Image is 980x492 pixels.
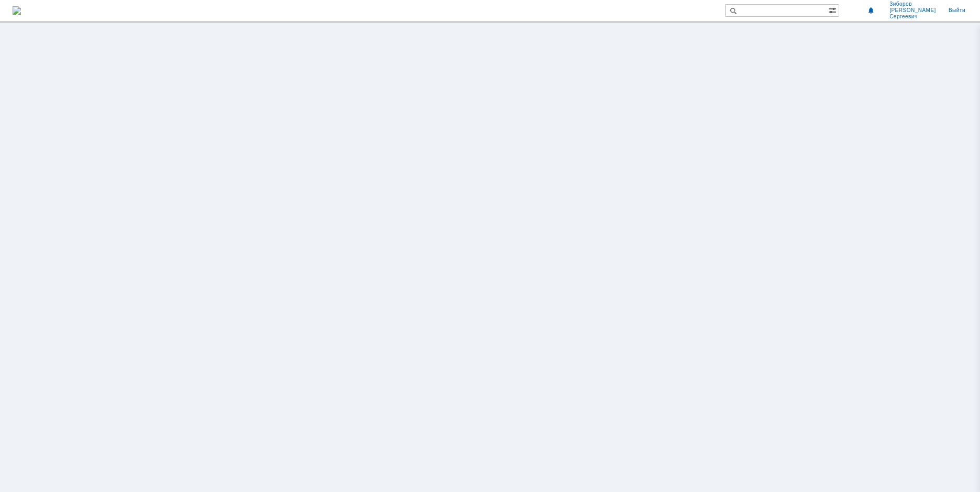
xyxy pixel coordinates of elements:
[828,5,839,15] span: Расширенный поиск
[889,1,936,7] span: Зиборов
[889,7,936,14] span: [PERSON_NAME]
[13,6,21,15] img: logo
[13,6,21,15] a: Перейти на домашнюю страницу
[889,14,936,20] span: Сергеевич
